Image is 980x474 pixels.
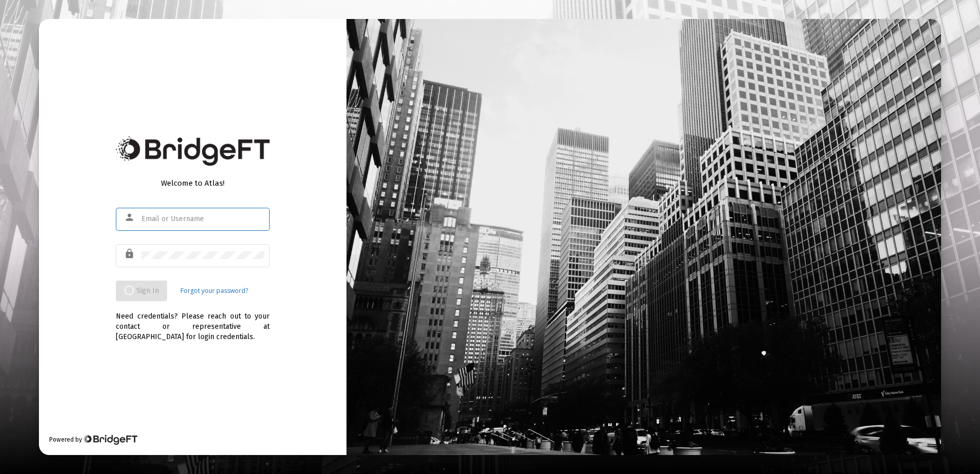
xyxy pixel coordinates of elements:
div: Welcome to Atlas! [116,178,270,188]
mat-icon: person [124,211,136,224]
input: Email or Username [141,215,264,223]
div: Need credentials? Please reach out to your contact or representative at [GEOGRAPHIC_DATA] for log... [116,301,270,342]
mat-icon: lock [124,248,136,260]
img: Bridge Financial Technology Logo [116,136,270,166]
span: Sign In [124,286,159,295]
img: Bridge Financial Technology Logo [83,434,137,445]
a: Forgot your password? [180,286,248,296]
button: Sign In [116,281,167,301]
div: Powered by [49,434,137,445]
